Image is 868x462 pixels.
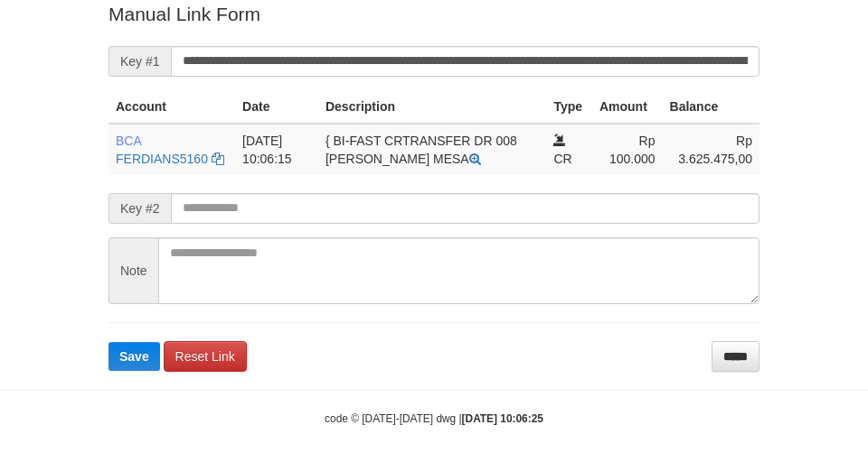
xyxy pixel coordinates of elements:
td: [DATE] 10:06:15 [235,124,318,175]
td: Rp 3.625.475,00 [663,124,759,175]
span: Key #2 [108,193,171,224]
span: Save [119,349,149,364]
th: Description [318,90,546,124]
span: BCA [116,134,141,148]
span: Key #1 [108,46,171,77]
span: CR [553,152,571,166]
button: Save [108,342,160,371]
td: { BI-FAST CRTRANSFER DR 008 [PERSON_NAME] MESA [318,124,546,175]
td: Rp 100.000 [592,124,663,175]
th: Balance [663,90,759,124]
th: Type [546,90,592,124]
span: Note [108,237,158,304]
span: Reset Link [175,349,235,364]
small: code © [DATE]-[DATE] dwg | [325,412,543,425]
strong: [DATE] 10:06:25 [462,412,543,425]
a: Reset Link [164,341,247,372]
a: FERDIANS5160 [116,152,208,166]
th: Date [235,90,318,124]
a: Copy FERDIANS5160 to clipboard [212,152,224,166]
th: Amount [592,90,663,124]
p: Manual Link Form [108,1,759,27]
th: Account [108,90,235,124]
